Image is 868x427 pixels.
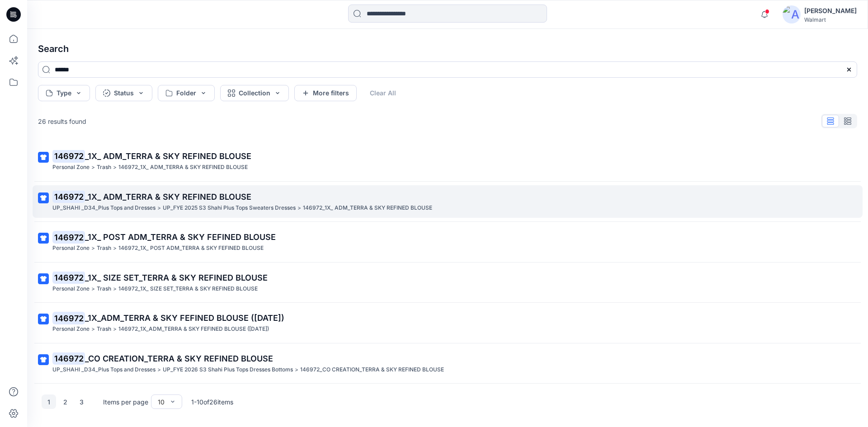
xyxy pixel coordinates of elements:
[91,324,95,334] p: >
[85,151,251,161] span: _1X_ ADM_TERRA & SKY REFINED BLOUSE
[103,397,148,407] p: Items per page
[295,365,298,375] p: >
[297,203,301,213] p: >
[158,85,215,101] button: Folder
[85,232,276,242] span: _1X_ POST ADM_TERRA & SKY FEFINED BLOUSE
[52,231,85,244] mark: 146972
[91,163,95,172] p: >
[85,192,251,202] span: _1X_ ADM_TERRA & SKY REFINED BLOUSE
[97,163,111,172] p: Trash
[85,273,268,282] span: _1X_ SIZE SET_TERRA & SKY REFINED BLOUSE
[157,203,161,213] p: >
[783,5,801,23] img: avatar
[118,284,258,294] p: 146972_1X_ SIZE SET_TERRA & SKY REFINED BLOUSE
[58,394,72,409] button: 2
[163,203,296,213] p: UP_FYE 2025 S3 Shahi Plus Tops Sweaters Dresses
[85,313,284,323] span: _1X_ADM_TERRA & SKY FEFINED BLOUSE ([DATE])
[95,85,152,101] button: Status
[38,117,86,126] p: 26 results found
[52,244,90,253] p: Personal Zone
[113,324,117,334] p: >
[52,312,85,324] mark: 146972
[163,365,293,375] p: UP_FYE 2026 S3 Shahi Plus Tops Dresses Bottoms
[158,397,165,407] div: 10
[52,150,85,162] mark: 146972
[52,365,156,375] p: UP_SHAHI _D34_Plus Tops and Dresses
[191,397,233,407] p: 1 - 10 of 26 items
[33,306,863,339] a: 146972_1X_ADM_TERRA & SKY FEFINED BLOUSE ([DATE])Personal Zone>Trash>146972_1X_ADM_TERRA & SKY FE...
[42,394,56,409] button: 1
[52,271,85,284] mark: 146972
[31,36,864,61] h4: Search
[74,394,89,409] button: 3
[33,225,863,258] a: 146972_1X_ POST ADM_TERRA & SKY FEFINED BLOUSEPersonal Zone>Trash>146972_1X_ POST ADM_TERRA & SKY...
[97,324,111,334] p: Trash
[52,203,156,213] p: UP_SHAHI _D34_Plus Tops and Dresses
[113,244,117,253] p: >
[33,347,863,380] a: 146972_CO CREATION_TERRA & SKY REFINED BLOUSEUP_SHAHI _D34_Plus Tops and Dresses>UP_FYE 2026 S3 S...
[804,16,857,23] div: Walmart
[33,145,863,178] a: 146972_1X_ ADM_TERRA & SKY REFINED BLOUSEPersonal Zone>Trash>146972_1X_ ADM_TERRA & SKY REFINED B...
[97,284,111,294] p: Trash
[33,266,863,299] a: 146972_1X_ SIZE SET_TERRA & SKY REFINED BLOUSEPersonal Zone>Trash>146972_1X_ SIZE SET_TERRA & SKY...
[118,324,269,334] p: 146972_1X_ADM_TERRA & SKY FEFINED BLOUSE (22-02-2024)
[91,284,95,294] p: >
[52,163,90,172] p: Personal Zone
[303,203,432,213] p: 146972_1X_ ADM_TERRA & SKY REFINED BLOUSE
[118,163,248,172] p: 146972_1X_ ADM_TERRA & SKY REFINED BLOUSE
[157,365,161,375] p: >
[804,5,857,16] div: [PERSON_NAME]
[113,284,117,294] p: >
[97,244,111,253] p: Trash
[52,190,85,203] mark: 146972
[85,354,273,363] span: _CO CREATION_TERRA & SKY REFINED BLOUSE
[91,244,95,253] p: >
[52,352,85,365] mark: 146972
[118,244,264,253] p: 146972_1X_ POST ADM_TERRA & SKY FEFINED BLOUSE
[52,284,90,294] p: Personal Zone
[294,85,357,101] button: More filters
[52,324,90,334] p: Personal Zone
[113,163,117,172] p: >
[300,365,444,375] p: 146972_CO CREATION_TERRA & SKY REFINED BLOUSE
[220,85,289,101] button: Collection
[38,85,90,101] button: Type
[33,185,863,218] a: 146972_1X_ ADM_TERRA & SKY REFINED BLOUSEUP_SHAHI _D34_Plus Tops and Dresses>UP_FYE 2025 S3 Shahi...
